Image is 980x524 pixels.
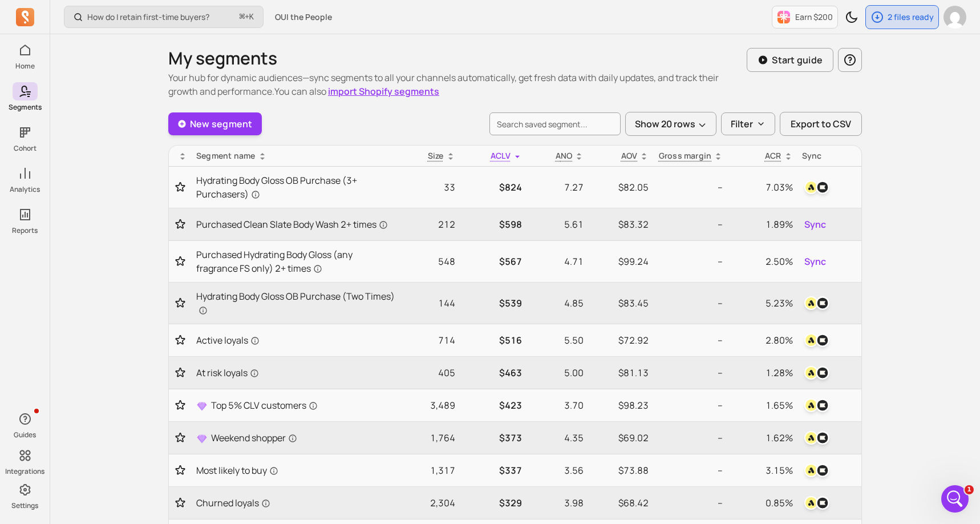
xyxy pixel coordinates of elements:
[816,333,829,347] img: klaviyo
[173,497,187,509] button: Toggle favorite
[531,496,584,510] p: 3.98
[658,463,723,477] p: --
[732,463,792,477] p: 3.15%
[173,334,187,346] button: Toggle favorite
[196,496,395,510] a: Churned loyals
[15,62,35,71] p: Home
[804,366,818,380] img: attentive
[965,485,974,494] span: 1
[658,180,723,194] p: --
[404,333,455,347] p: 714
[12,226,38,235] p: Reports
[593,255,649,268] p: $99.24
[196,398,395,412] a: Top 5% CLV customers
[658,496,723,510] p: --
[816,431,829,445] img: klaviyo
[11,501,38,510] p: Settings
[531,333,584,347] p: 5.50
[531,180,584,194] p: 7.27
[531,431,584,445] p: 4.35
[464,180,522,194] p: $824
[173,432,187,444] button: Toggle favorite
[404,255,455,268] p: 548
[659,150,712,162] p: Gross margin
[593,217,649,231] p: $83.32
[10,185,40,194] p: Analytics
[816,496,829,510] img: klaviyo
[240,11,254,23] span: +
[732,180,792,194] p: 7.03%
[802,429,832,447] button: attentiveklaviyo
[196,289,395,317] a: Hydrating Body Gloss OB Purchase (Two Times)
[196,217,395,231] a: Purchased Clean Slate Body Wash 2+ times
[464,431,522,445] p: $373
[464,463,522,477] p: $337
[173,219,187,230] button: Toggle favorite
[804,431,818,445] img: attentive
[464,296,522,310] p: $539
[791,117,851,131] span: Export to CSV
[732,431,792,445] p: 1.62%
[621,150,638,162] p: AOV
[531,255,584,268] p: 4.71
[404,366,455,380] p: 405
[658,217,723,231] p: --
[658,366,723,380] p: --
[804,296,818,310] img: attentive
[196,217,388,231] span: Purchased Clean Slate Body Wash 2+ times
[795,11,833,23] p: Earn $200
[593,296,649,310] p: $83.45
[464,333,522,347] p: $516
[802,331,832,349] button: attentiveklaviyo
[239,10,245,25] kbd: ⌘
[802,364,832,382] button: attentiveklaviyo
[593,180,649,194] p: $82.05
[173,182,187,193] button: Toggle favorite
[464,398,522,412] p: $423
[428,150,444,161] span: Size
[804,463,818,477] img: attentive
[816,296,829,310] img: klaviyo
[464,366,522,380] p: $463
[593,366,649,380] p: $81.13
[802,494,832,512] button: attentiveklaviyo
[804,496,818,510] img: attentive
[404,463,455,477] p: 1,317
[464,496,522,510] p: $329
[816,180,829,194] img: klaviyo
[9,103,42,112] p: Segments
[865,5,939,29] button: 2 files ready
[531,398,584,412] p: 3.70
[732,366,792,380] p: 1.28%
[268,7,339,27] button: OUI the People
[804,398,818,412] img: attentive
[888,11,934,23] p: 2 files ready
[196,150,395,162] div: Segment name
[593,333,649,347] p: $72.92
[593,463,649,477] p: $73.88
[196,463,395,477] a: Most likely to buy
[196,174,395,201] a: Hydrating Body Gloss OB Purchase (3+ Purchasers)
[802,215,828,233] button: Sync
[87,11,209,23] p: How do I retain first-time buyers?
[593,496,649,510] p: $68.42
[404,180,455,194] p: 33
[840,6,863,29] button: Toggle dark mode
[780,112,862,136] button: Export to CSV
[732,255,792,268] p: 2.50%
[249,13,254,22] kbd: K
[5,467,44,476] p: Integrations
[491,150,511,161] span: ACLV
[275,11,332,23] span: OUI the People
[721,112,775,135] button: Filter
[658,431,723,445] p: --
[173,400,187,411] button: Toggle favorite
[556,150,573,161] span: ANO
[196,366,395,380] a: At risk loyals
[274,85,439,98] span: You can also
[196,366,259,380] span: At risk loyals
[816,366,829,380] img: klaviyo
[196,248,395,275] a: Purchased Hydrating Body Gloss (any fragrance FS only) 2+ times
